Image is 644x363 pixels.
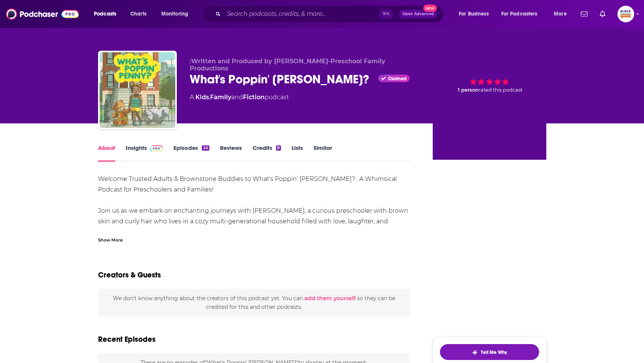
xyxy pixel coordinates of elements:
div: Search podcasts, credits, & more... [210,5,451,23]
a: About [98,144,115,162]
img: Podchaser Pro [150,145,163,151]
button: Open AdvancedNew [399,9,437,19]
span: For Podcasters [501,9,538,19]
img: What's Poppin' Penny? [100,52,175,128]
a: Episodes24 [173,144,209,162]
button: open menu [549,8,576,20]
span: We don't know anything about the creators of this podcast yet . You can so they can be credited f... [113,295,395,310]
h2: Creators & Guests [98,270,161,280]
span: Charts [130,9,147,19]
span: and [231,93,243,101]
a: Credits8 [253,144,281,162]
a: Lists [292,144,303,162]
span: 1 person [458,87,479,93]
button: add them yourself [304,295,356,301]
div: 1 personrated this podcast [433,58,546,104]
button: Show profile menu [617,6,634,22]
span: Logged in as blackpodcastingawards [617,6,634,22]
span: , [209,93,210,101]
span: rated this podcast [479,87,522,93]
span: New [423,5,437,12]
button: open menu [454,8,498,20]
img: Podchaser - Follow, Share and Rate Podcasts [6,7,79,21]
div: Welcome Trusted Adults & Brownstone Buddies to What's Poppin' [PERSON_NAME]? : A Whimsical Podcas... [98,174,410,290]
span: More [554,9,567,19]
span: Open Advanced [402,12,434,16]
img: User Profile [617,6,634,22]
a: Similar [313,144,332,162]
div: 8 [276,145,281,151]
div: 24 [202,145,209,151]
span: ⌘ K [379,9,393,19]
span: Claimed [388,77,407,81]
span: For Business [459,9,489,19]
a: Charts [125,8,151,20]
span: Tell Me Why [481,349,507,355]
h2: Recent Episodes [98,335,156,344]
button: tell me why sparkleTell Me Why [440,344,539,360]
a: Fiction [243,93,265,101]
input: Search podcasts, credits, & more... [224,8,379,20]
div: A podcast [190,93,289,102]
img: tell me why sparkle [472,349,478,355]
button: open menu [496,8,549,20]
a: Show notifications dropdown [597,8,608,20]
a: InsightsPodchaser Pro [126,144,163,162]
button: open menu [156,8,198,20]
span: Podcasts [94,9,116,19]
button: open menu [89,8,126,20]
a: Kids [195,93,209,101]
a: Family [210,93,231,101]
span: :Written and Produced by [PERSON_NAME]-Preschool Family Productions [190,58,385,72]
a: Reviews [220,144,242,162]
a: Show notifications dropdown [578,8,591,20]
span: Monitoring [161,9,188,19]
